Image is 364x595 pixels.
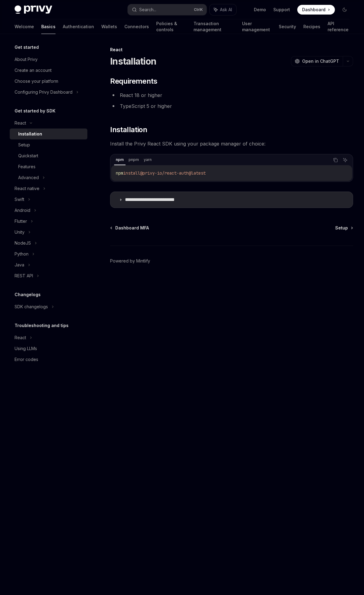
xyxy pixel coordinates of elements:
span: Installation [110,125,147,135]
a: Using LLMs [10,343,87,354]
img: dark logo [15,5,52,14]
a: API reference [328,19,349,34]
div: Installation [18,130,42,138]
span: Requirements [110,76,157,86]
h5: Get started [15,44,39,51]
a: Connectors [124,19,149,34]
div: React [15,119,26,127]
a: Quickstart [10,150,87,161]
div: About Privy [15,56,38,63]
a: Policies & controls [156,19,186,34]
span: Setup [335,225,348,231]
a: Transaction management [194,19,235,34]
div: pnpm [127,156,141,163]
a: Choose your platform [10,76,87,87]
div: Android [15,207,30,214]
a: Demo [254,7,266,13]
h5: Get started by SDK [15,107,56,115]
button: Open in ChatGPT [291,56,343,66]
a: Installation [10,129,87,139]
div: Python [15,250,29,258]
a: Basics [41,19,56,34]
a: User management [242,19,271,34]
h5: Changelogs [15,291,41,298]
div: Setup [18,141,30,149]
button: Search...CtrlK [128,4,206,15]
div: React native [15,185,39,192]
div: NodeJS [15,239,31,247]
a: Welcome [15,19,34,34]
div: Configuring Privy Dashboard [15,89,72,96]
div: Using LLMs [15,345,37,352]
div: Advanced [18,174,39,181]
a: Dashboard [297,5,335,15]
a: Create an account [10,65,87,76]
a: Error codes [10,354,87,365]
span: Open in ChatGPT [302,58,339,64]
button: Ask AI [210,4,236,15]
div: Features [18,163,35,170]
div: Java [15,261,24,269]
a: Features [10,161,87,172]
div: npm [114,156,126,163]
div: yarn [142,156,153,163]
span: Ctrl K [194,7,203,12]
a: Support [273,7,290,13]
li: TypeScript 5 or higher [110,102,353,110]
div: Search... [139,6,156,13]
div: Quickstart [18,152,38,159]
a: Dashboard MFA [111,225,149,231]
a: Setup [335,225,352,231]
div: Flutter [15,218,27,225]
button: Copy the contents from the code block [332,156,339,164]
div: Create an account [15,67,52,74]
div: Unity [15,229,25,236]
span: Dashboard MFA [115,225,149,231]
button: Toggle dark mode [340,5,349,15]
a: About Privy [10,54,87,65]
li: React 18 or higher [110,91,353,99]
a: Setup [10,139,87,150]
div: REST API [15,272,33,279]
a: Authentication [63,19,94,34]
span: npm [116,170,123,176]
span: Ask AI [220,7,232,13]
span: install [123,170,140,176]
a: Security [279,19,296,34]
span: @privy-io/react-auth@latest [140,170,206,176]
h1: Installation [110,56,156,67]
a: Powered by Mintlify [110,258,150,264]
div: Swift [15,196,24,203]
div: Error codes [15,356,38,363]
span: Dashboard [302,7,325,13]
h5: Troubleshooting and tips [15,322,69,329]
span: Install the Privy React SDK using your package manager of choice: [110,139,353,148]
div: React [110,47,353,53]
a: Recipes [303,19,320,34]
div: SDK changelogs [15,303,48,310]
button: Ask AI [341,156,349,164]
div: Choose your platform [15,78,58,85]
a: Wallets [101,19,117,34]
div: React [15,334,26,341]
